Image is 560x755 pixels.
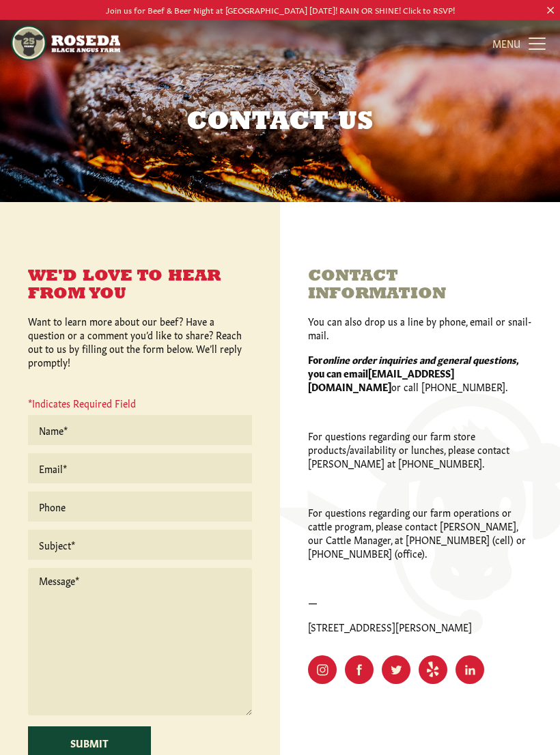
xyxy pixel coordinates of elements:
[308,314,532,341] p: You can also drop us a line by phone, email or snail-mail.
[11,25,120,61] img: https://roseda.com/wp-content/uploads/2021/05/roseda-25-header.png
[28,415,252,445] input: Name*
[28,453,252,483] input: Email*
[456,655,484,684] a: Visit Our LinkedIn Page
[419,655,447,684] a: Visit Our Yelp Page
[308,505,532,560] p: For questions regarding our farm operations or cattle program, please contact [PERSON_NAME], our ...
[308,366,454,393] strong: [EMAIL_ADDRESS][DOMAIN_NAME]
[345,655,374,684] a: Visit Our Facebook Page
[308,352,518,380] strong: For , you can email
[308,352,532,393] p: or call [PHONE_NUMBER].
[28,396,252,415] p: *Indicates Required Field
[492,36,520,50] span: MENU
[322,352,516,366] em: online order inquiries and general questions
[28,314,252,369] p: Want to learn more about our beef? Have a question or a comment you’d like to share? Reach out to...
[11,20,548,66] nav: Main Navigation
[308,429,532,470] p: For questions regarding our farm store products/availability or lunches, please contact [PERSON_N...
[308,595,532,609] p: —
[28,492,252,522] input: Phone
[28,3,532,17] p: Join us for Beef & Beer Night at [GEOGRAPHIC_DATA] [DATE]! RAIN OR SHINE! Click to RSVP!
[28,530,252,560] input: Subject*
[308,620,532,633] p: [STREET_ADDRESS][PERSON_NAME]
[28,268,252,303] h3: We'd Love to Hear From You
[308,655,337,684] a: Visit Our Instagram Page
[308,268,532,303] h3: Contact Information
[382,655,410,684] a: Visit Our Twitter Page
